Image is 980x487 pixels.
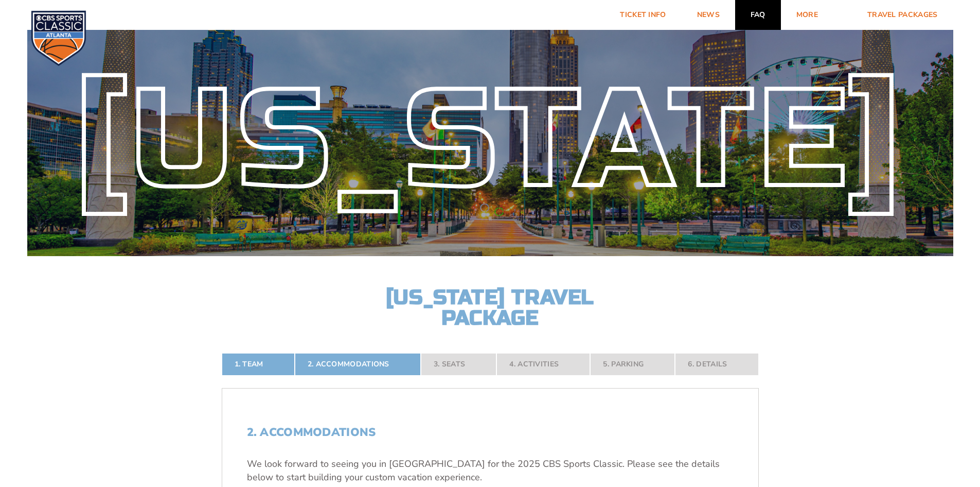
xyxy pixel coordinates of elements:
[247,458,734,483] p: We look forward to seeing you in [GEOGRAPHIC_DATA] for the 2025 CBS Sports Classic. Please see th...
[222,353,295,376] a: 1. Team
[247,426,734,439] h2: 2. Accommodations
[27,86,953,195] div: [US_STATE]
[31,10,86,66] img: CBS Sports Classic
[377,287,603,328] h2: [US_STATE] Travel Package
